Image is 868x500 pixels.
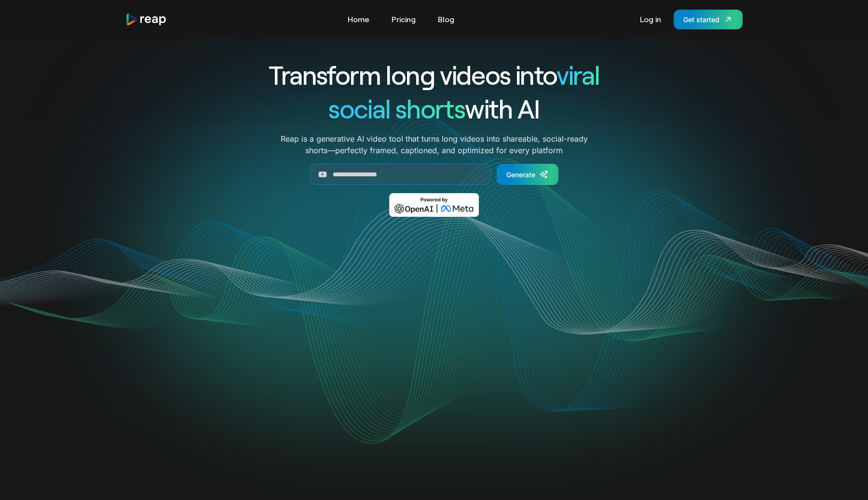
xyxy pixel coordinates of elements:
a: Get started [674,10,743,29]
span: viral [556,59,599,90]
span: social shorts [328,92,465,124]
h1: Transform long videos into [233,58,635,92]
img: Powered by OpenAI & Meta [389,193,479,217]
video: Your browser does not support the video tag. [240,231,628,425]
a: Blog [433,12,459,27]
a: home [125,13,167,26]
p: Reap is a generative AI video tool that turns long videos into shareable, social-ready shorts—per... [281,133,588,156]
div: Get started [683,14,719,25]
a: Generate [497,164,558,185]
a: Log in [635,12,666,27]
div: Generate [506,170,535,180]
a: Home [343,12,374,27]
a: Pricing [387,12,420,27]
img: reap logo [125,13,167,26]
form: Generate Form [233,164,635,185]
h1: with AI [233,92,635,125]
